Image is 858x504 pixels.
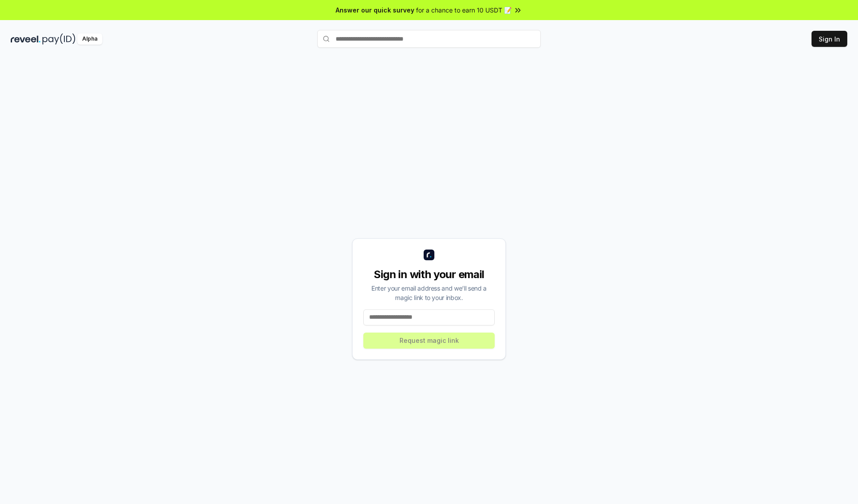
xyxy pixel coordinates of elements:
span: Answer our quick survey [336,5,414,15]
button: Sign In [812,31,847,47]
div: Alpha [77,33,102,45]
div: Enter your email address and we’ll send a magic link to your inbox. [363,283,495,302]
span: for a chance to earn 10 USDT 📝 [416,5,512,15]
img: reveel_dark [11,33,41,45]
img: pay_id [42,33,76,45]
img: logo_small [424,250,434,260]
div: Sign in with your email [363,267,495,282]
